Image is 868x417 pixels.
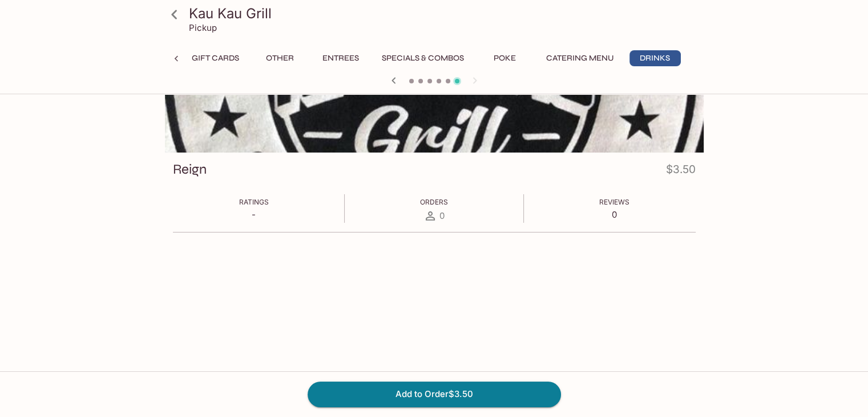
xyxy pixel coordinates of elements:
button: Specials & Combos [376,50,470,66]
p: - [239,209,269,220]
div: Reign [165,1,704,153]
span: Ratings [239,198,269,206]
button: Drinks [629,50,681,66]
span: Reviews [599,198,629,206]
span: 0 [439,210,445,221]
button: Gift Cards [185,50,245,66]
button: Entrees [315,50,366,66]
button: Other [255,50,306,66]
button: Catering Menu [540,50,620,66]
button: Poke [479,50,531,66]
p: Pickup [189,22,217,33]
span: Orders [420,198,448,206]
button: Add to Order$3.50 [308,382,561,407]
h3: Reign [173,161,207,178]
h4: $3.50 [666,161,696,183]
h3: Kau Kau Grill [189,5,699,22]
p: 0 [599,209,629,220]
